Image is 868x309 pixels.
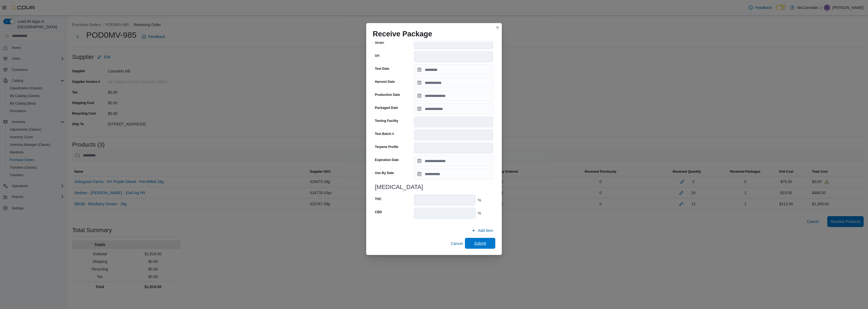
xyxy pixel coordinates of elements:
[469,225,495,236] button: Add Item
[375,106,398,110] label: Packaged Date
[451,241,463,246] span: Cancel
[478,210,493,216] div: %
[478,228,493,233] span: Add Item
[414,169,493,179] input: Press the down key to open a popover containing a calendar.
[474,241,486,246] span: Submit
[414,64,493,75] input: Press the down key to open a popover containing a calendar.
[375,40,384,45] label: Strain
[373,30,432,38] h1: Receive Package
[375,119,398,123] label: Testing Facility
[375,67,389,71] label: Test Date
[375,210,382,214] label: CBD
[414,156,493,166] input: Press the down key to open a popover containing a calendar.
[375,184,493,190] h3: [MEDICAL_DATA]
[478,197,493,203] div: %
[465,238,495,249] button: Submit
[375,80,395,84] label: Harvest Date
[414,103,493,114] input: Press the down key to open a popover containing a calendar.
[375,197,382,201] label: THC
[414,90,493,101] input: Press the down key to open a popover containing a calendar.
[494,24,501,31] button: Closes this modal window
[375,145,398,149] label: Terpene Profile
[449,238,465,249] button: Cancel
[375,171,394,175] label: Use By Date
[375,158,399,162] label: Expiration Date
[414,77,493,88] input: Press the down key to open a popover containing a calendar.
[375,53,379,58] label: Url
[375,93,400,97] label: Production Date
[375,132,394,136] label: Test Batch #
